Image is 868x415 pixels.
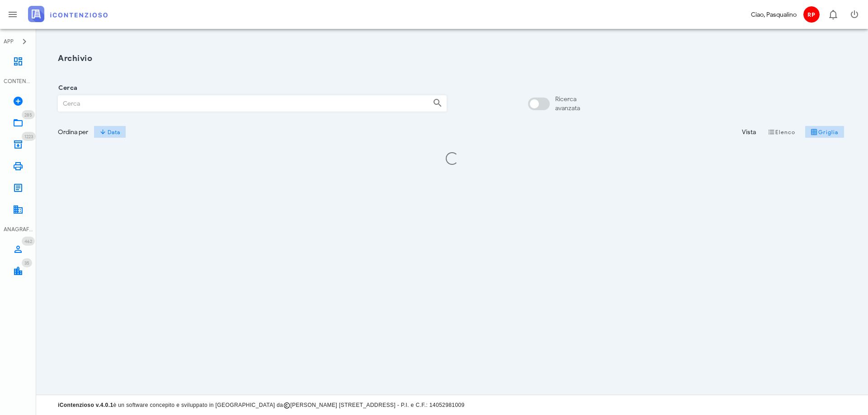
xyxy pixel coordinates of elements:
[58,96,425,111] input: Cerca
[555,95,580,113] div: Ricerca avanzata
[24,260,29,266] span: 35
[4,225,33,233] div: ANAGRAFICA
[24,238,32,244] span: 462
[800,4,822,25] button: RP
[24,134,33,140] span: 1223
[751,10,797,19] div: Ciao, Pasqualino
[28,6,108,22] img: logo-text-2x.png
[56,84,77,93] label: Cerca
[4,77,33,85] div: CONTENZIOSO
[94,126,126,138] button: Data
[58,127,88,137] div: Ordina per
[768,128,796,135] span: Elenco
[22,132,36,141] span: Distintivo
[761,126,801,138] button: Elenco
[22,110,35,119] span: Distintivo
[58,52,846,65] h1: Archivio
[24,112,32,118] span: 285
[811,128,839,135] span: Griglia
[805,126,844,138] button: Griglia
[22,237,35,246] span: Distintivo
[99,128,120,135] span: Data
[58,402,113,408] strong: iContenzioso v.4.0.1
[742,127,756,137] div: Vista
[822,4,844,25] button: Distintivo
[803,6,820,23] span: RP
[22,258,32,267] span: Distintivo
